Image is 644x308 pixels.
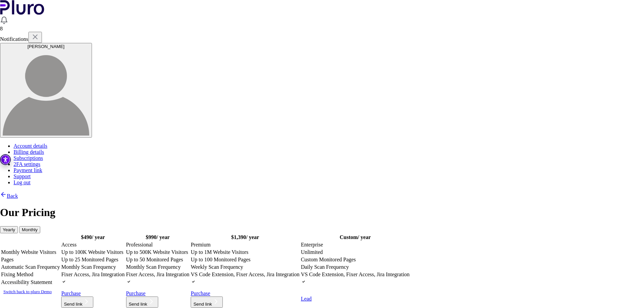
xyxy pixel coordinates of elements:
[61,234,125,240] div: / year
[126,257,183,262] span: Up to 50 Monitored Pages
[14,161,40,167] a: 2FA settings
[126,249,188,255] span: Up to 500K Website Visitors
[191,290,218,296] a: Purchase
[191,297,223,308] button: Send link
[19,226,41,233] button: Monthly
[3,49,89,136] img: user avatar
[126,290,154,296] a: Purchase
[61,257,118,262] span: Up to 25 Monitored Pages
[126,264,181,270] span: Monthly Scan Frequency
[14,149,44,155] a: Billing details
[1,271,60,278] td: Fixing Method
[301,234,410,240] div: / year
[191,271,300,277] span: VS Code Extension, Fixer Access, Jira Integration
[81,234,84,240] span: $
[191,257,251,262] span: Up to 100 Monitored Pages
[231,234,234,240] span: $
[301,249,323,255] span: Unlimited
[61,297,93,308] button: Send link
[146,234,148,240] span: $
[191,234,300,240] div: / year
[1,264,60,270] td: Automatic Scan Frequency
[61,271,125,277] span: Fixer Access, Jira Integration
[126,297,158,308] button: Send link
[191,249,248,255] span: Up to 1M Website Visitors
[146,234,157,240] bdi: 990
[301,257,356,262] span: Custom Monitored Pages
[14,167,42,173] a: Payment link
[1,249,60,256] td: Monthly Website Visitors
[340,234,358,240] span: Custom
[61,241,125,248] td: Access
[1,256,60,263] td: Pages
[301,296,320,302] a: Lead
[126,241,190,248] td: Professional
[1,279,60,286] td: Accessibility Statement
[31,33,39,41] img: x.svg
[61,249,123,255] span: Up to 100K Website Visitors
[190,241,300,248] td: Premium
[61,264,116,270] span: Monthly Scan Frequency
[3,44,89,49] div: [PERSON_NAME]
[301,264,349,270] span: Daily Scan Frequency
[14,155,43,161] a: Subscriptions
[191,264,243,270] span: Weekly Scan Frequency
[81,234,92,240] bdi: 490
[61,290,89,296] a: Purchase
[14,143,47,149] a: Account details
[301,271,410,277] span: VS Code Extension, Fixer Access, Jira Integration
[126,271,190,277] span: Fixer Access, Jira Integration
[14,180,30,185] a: Log out
[301,241,410,248] td: Enterprise
[3,289,52,294] a: Switch back to pluro Demo
[231,234,246,240] bdi: 1,390
[126,234,190,240] div: / year
[14,173,31,179] a: Support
